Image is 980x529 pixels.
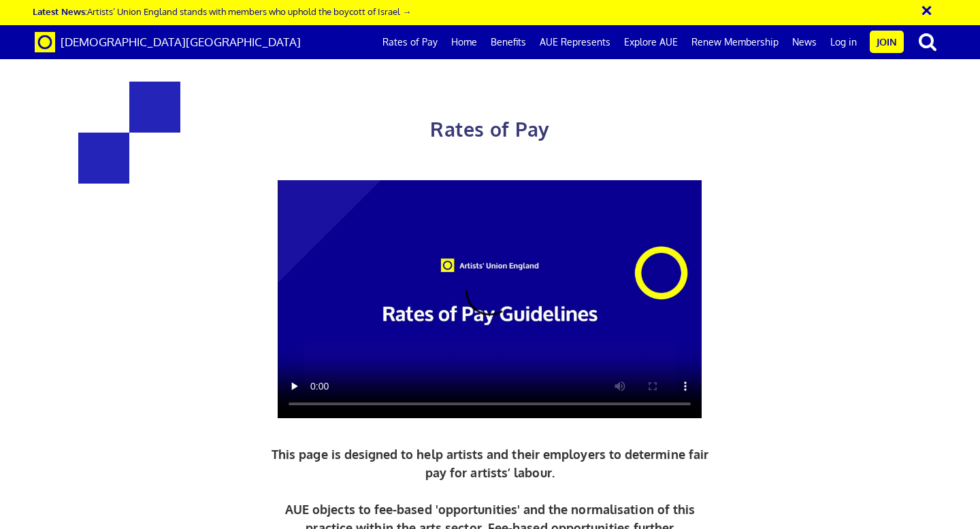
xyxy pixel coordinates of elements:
[24,25,311,59] a: Brand [DEMOGRAPHIC_DATA][GEOGRAPHIC_DATA]
[823,25,864,59] a: Log in
[533,25,617,59] a: AUE Represents
[870,31,904,53] a: Join
[906,27,949,56] button: search
[484,25,533,59] a: Benefits
[444,25,484,59] a: Home
[33,5,411,17] a: Latest News:Artists’ Union England stands with members who uphold the boycott of Israel →
[376,25,444,59] a: Rates of Pay
[430,117,549,141] span: Rates of Pay
[617,25,685,59] a: Explore AUE
[685,25,785,59] a: Renew Membership
[785,25,823,59] a: News
[33,5,87,17] strong: Latest News:
[61,35,301,49] span: [DEMOGRAPHIC_DATA][GEOGRAPHIC_DATA]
